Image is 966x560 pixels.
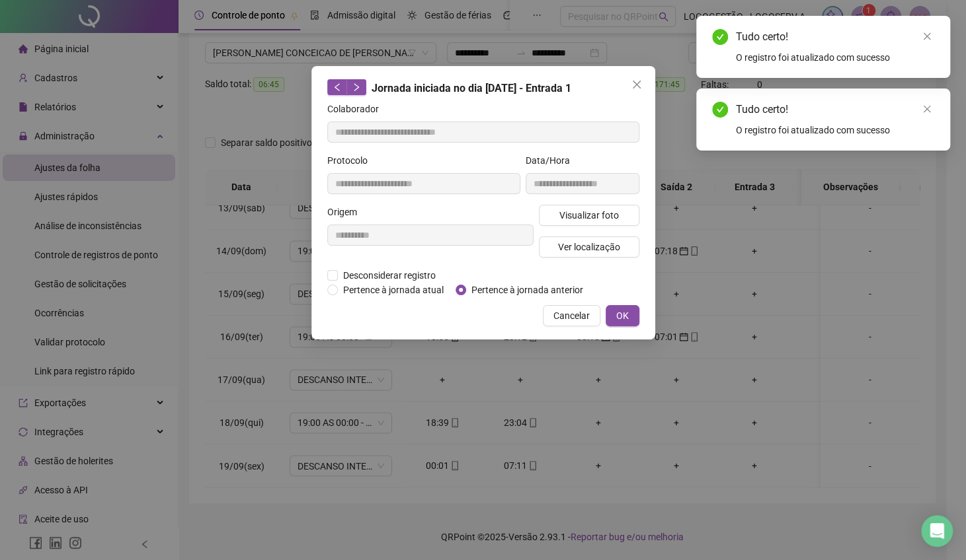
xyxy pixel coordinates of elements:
span: Visualizar foto [559,208,618,223]
span: Desconsiderar registro [338,268,441,283]
button: right [346,79,366,95]
div: Tudo certo! [736,29,934,45]
button: Close [626,74,647,95]
a: Close [920,29,934,44]
span: Ver localização [557,240,620,254]
span: Cancelar [553,308,590,323]
span: check-circle [712,29,728,45]
a: Close [920,102,934,116]
button: left [327,79,347,95]
label: Colaborador [327,102,387,116]
div: Jornada iniciada no dia [DATE] - Entrada 1 [327,79,639,96]
button: Cancelar [543,305,600,326]
span: close [922,32,932,41]
button: OK [606,305,639,326]
div: O registro foi atualizado com sucesso [736,50,934,65]
span: check-circle [712,102,728,118]
label: Data/Hora [526,153,579,168]
span: right [352,83,361,92]
label: Origem [327,205,366,219]
span: left [333,83,342,92]
span: OK [616,308,629,323]
span: close [631,79,642,90]
div: O registro foi atualizado com sucesso [736,123,934,137]
span: close [922,104,932,114]
button: Ver localização [539,236,639,258]
button: Visualizar foto [539,205,639,226]
span: Pertence à jornada atual [338,283,449,297]
span: Pertence à jornada anterior [466,283,588,297]
div: Tudo certo! [736,102,934,118]
div: Open Intercom Messenger [921,515,953,547]
label: Protocolo [327,153,376,168]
